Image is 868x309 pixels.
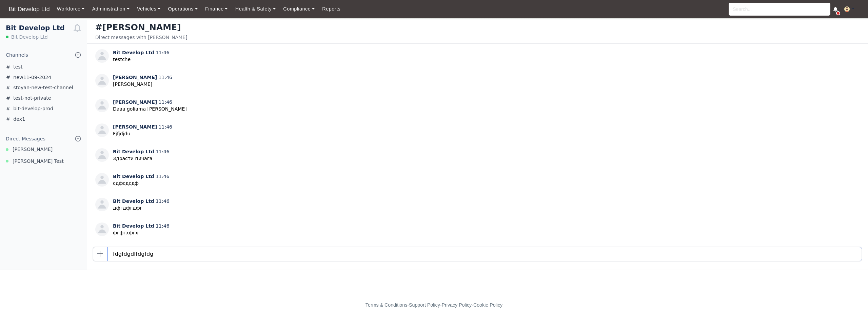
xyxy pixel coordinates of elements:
a: test-not-private [0,93,87,103]
input: Search... [729,3,830,16]
span: Bit Develop Ltd [11,34,48,40]
span: 11:46 [156,50,169,55]
span: 11:46 [156,223,169,229]
a: Compliance [279,2,318,16]
a: Privacy Policy [442,302,472,308]
span: [PERSON_NAME] Test [13,157,64,165]
p: Daaa goliama [PERSON_NAME] [113,105,187,113]
a: Vehicles [133,2,164,16]
div: - - - [241,301,627,309]
span: [PERSON_NAME] [113,99,157,105]
div: Direct messages with [PERSON_NAME] [95,34,187,41]
span: [PERSON_NAME] [13,146,53,153]
h1: Bit Develop Ltd [6,24,73,32]
p: дфгдфгдфг [113,205,170,212]
p: Здрасти пичага [113,155,170,162]
p: Fjfjdjdu [113,130,172,137]
span: Bit Develop Ltd [113,198,154,204]
a: Support Policy [409,302,440,308]
a: dex1 [0,114,87,124]
span: [PERSON_NAME] [113,124,157,130]
a: [PERSON_NAME] [0,146,87,153]
a: Workforce [53,2,88,16]
span: Bit Develop Ltd [113,149,154,154]
span: 11:46 [156,174,169,179]
span: 11:46 [159,99,172,105]
a: Health & Safety [232,2,280,16]
a: Terms & Conditions [366,302,407,308]
a: bit-develop-prod [0,103,87,114]
a: test [0,62,87,72]
span: 11:46 [156,198,169,204]
div: Direct Messages [6,135,45,143]
span: Bit Develop Ltd [113,50,154,55]
iframe: Chat Widget [834,276,868,309]
a: Cookie Policy [473,302,502,308]
a: [PERSON_NAME] Test [0,157,87,165]
span: [PERSON_NAME] [113,75,157,80]
a: Administration [88,2,133,16]
span: 11:46 [159,75,172,80]
span: 11:46 [159,124,172,130]
a: Operations [164,2,201,16]
a: Finance [201,2,232,16]
a: Bit Develop Ltd [5,3,53,16]
p: [PERSON_NAME] [113,81,172,88]
a: Reports [318,2,344,16]
a: new11-09-2024 [0,72,87,83]
span: Bit Develop Ltd [113,223,154,229]
p: фгфгхфгх [113,229,170,236]
span: Bit Develop Ltd [113,174,154,179]
p: testche [113,56,170,63]
a: stoyan-new-test-channel [0,82,87,93]
span: 11:46 [156,149,169,154]
h3: #[PERSON_NAME] [95,22,187,33]
p: сдфсдсдф [113,180,170,187]
input: Message #Nick Baldjiev [107,247,862,261]
div: Channels [6,51,28,59]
